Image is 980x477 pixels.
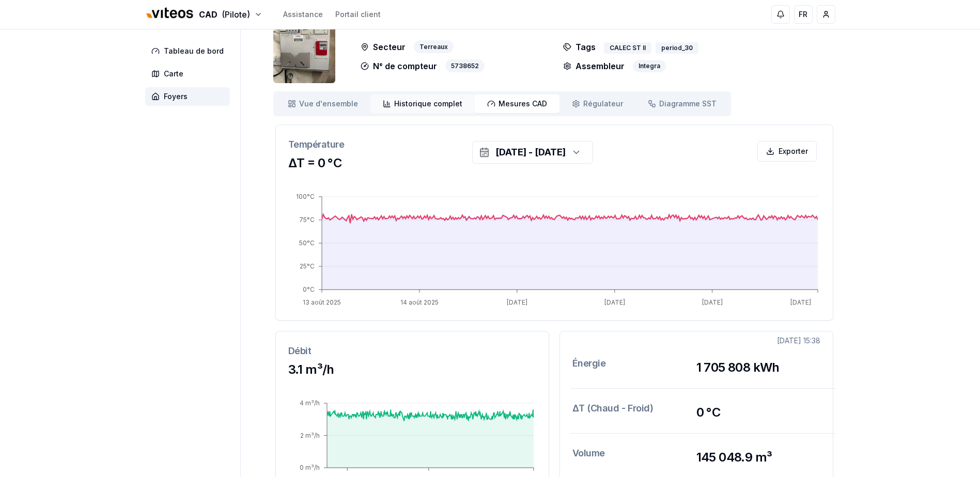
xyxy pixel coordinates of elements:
h3: Énergie [572,356,696,376]
h3: 0 °C [696,404,820,421]
h3: 3.1 m³/h [288,361,536,378]
a: Assistance [283,9,323,20]
a: Foyers [145,87,234,106]
span: CAD [199,8,217,21]
tspan: 50°C [299,239,315,247]
p: Assembleur [563,60,625,72]
tspan: 4 m³/h [300,399,320,407]
p: N° de compteur [361,59,437,72]
a: Mesures CAD [475,94,559,113]
tspan: 25°C [300,262,315,270]
a: Régulateur [559,94,635,113]
tspan: 13 août 2025 [303,298,341,306]
span: Historique complet [394,99,462,109]
h3: Débit [288,344,536,358]
span: FR [799,9,807,20]
div: 5738652 [445,59,485,72]
tspan: 14 août 2025 [400,298,438,306]
h3: ΔT (Chaud - Froid) [572,401,696,421]
h3: 1 705 808 kWh [696,359,820,376]
p: Tags [563,40,596,54]
h3: 145 048.9 m³ [696,449,820,466]
img: Viteos - CAD Logo [145,1,195,26]
button: CAD(Pilote) [145,4,262,26]
tspan: 0°C [303,285,315,293]
tspan: 2 m³/h [300,432,320,439]
div: Integra [633,60,666,72]
tspan: [DATE] [702,298,722,306]
div: CALEC ST II [604,42,651,54]
h3: Volume [572,446,696,466]
span: Régulateur [583,99,623,109]
h3: ΔT = 0 °C [288,155,820,171]
span: Tableau de bord [164,46,224,56]
a: Portail client [335,9,381,20]
tspan: [DATE] [790,298,811,306]
span: Diagramme SST [659,99,717,109]
p: Secteur [361,40,406,53]
div: [DATE] 15:38 [777,336,820,346]
span: (Pilote) [222,8,250,21]
a: Historique complet [370,94,475,113]
a: Diagramme SST [635,94,729,113]
div: period_30 [656,42,698,54]
span: Mesures CAD [499,99,547,109]
h3: Température [288,137,820,152]
a: Vue d'ensemble [275,94,370,113]
span: Carte [164,69,183,79]
a: Carte [145,65,234,83]
tspan: 0 m³/h [300,464,320,471]
div: [DATE] - [DATE] [495,145,566,160]
button: FR [794,5,813,24]
button: [DATE] - [DATE] [472,141,593,164]
span: Vue d'ensemble [299,99,358,109]
img: unit Image [273,1,335,83]
div: Terreaux [414,40,454,53]
span: Foyers [164,91,188,102]
button: Exporter [757,141,817,162]
tspan: 75°C [299,216,315,224]
tspan: 100°C [296,193,315,200]
tspan: [DATE] [604,298,625,306]
a: Tableau de bord [145,42,234,60]
tspan: [DATE] [506,298,527,306]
